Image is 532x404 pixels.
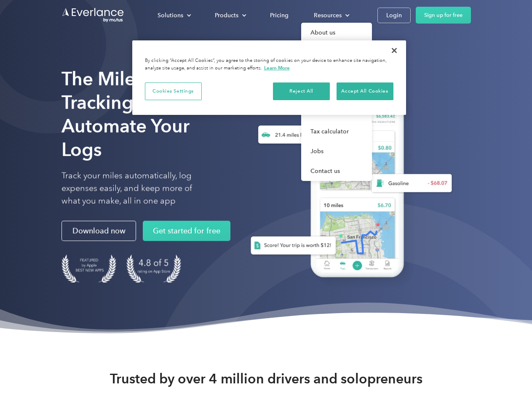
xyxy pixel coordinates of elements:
[386,10,402,21] div: Login
[301,23,372,181] nav: Resources
[305,8,356,23] div: Resources
[132,40,406,115] div: Cookie banner
[61,7,125,23] a: Go to homepage
[337,82,393,100] button: Accept All Cookies
[301,161,372,181] a: Contact us
[301,122,372,141] a: Tax calculator
[215,10,238,21] div: Products
[416,7,471,24] a: Sign up for free
[143,221,230,241] a: Get started for free
[237,80,459,290] img: Everlance, mileage tracker app, expense tracking app
[132,40,406,115] div: Privacy
[145,82,202,100] button: Cookies Settings
[158,10,183,21] div: Solutions
[61,255,116,283] img: Badge for Featured by Apple Best New Apps
[206,8,253,23] div: Products
[126,255,181,283] img: 4.9 out of 5 stars on the app store
[273,82,330,100] button: Reject All
[264,65,290,71] a: More information about your privacy, opens in a new tab
[61,170,212,207] p: Track your miles automatically, log expenses easily, and keep more of what you make, all in one app
[301,23,372,43] a: About us
[61,221,136,241] a: Download now
[301,141,372,161] a: Jobs
[149,8,198,23] div: Solutions
[110,370,422,387] strong: Trusted by over 4 million drivers and solopreneurs
[314,10,342,21] div: Resources
[262,8,297,23] a: Pricing
[377,8,411,23] a: Login
[270,10,289,21] div: Pricing
[385,41,404,60] button: Close
[145,57,393,72] div: By clicking “Accept All Cookies”, you agree to the storing of cookies on your device to enhance s...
